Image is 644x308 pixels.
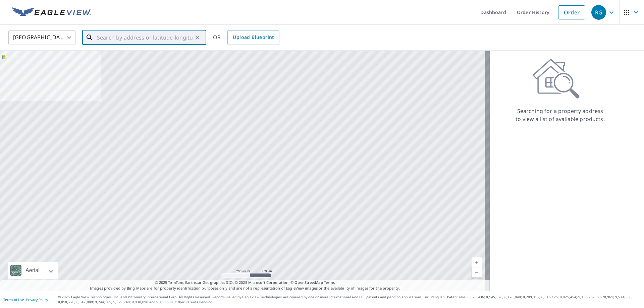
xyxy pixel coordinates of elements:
[23,262,42,279] div: Aerial
[294,280,323,285] a: OpenStreetMap
[58,295,641,305] p: © 2025 Eagle View Technologies, Inc. and Pictometry International Corp. All Rights Reserved. Repo...
[324,280,335,285] a: Terms
[8,28,75,47] div: [GEOGRAPHIC_DATA]
[12,7,91,17] img: EV Logo
[8,262,58,279] div: Aerial
[155,280,335,286] span: © 2025 TomTom, Earthstar Geographics SIO, © 2025 Microsoft Corporation, ©
[193,33,202,42] button: Clear
[3,297,24,302] a: Terms of Use
[97,28,193,47] input: Search by address or latitude-longitude
[558,5,585,19] a: Order
[472,267,482,278] a: Current Level 5, Zoom Out
[26,297,48,302] a: Privacy Policy
[213,30,279,45] div: OR
[591,5,606,20] div: RG
[233,33,274,42] span: Upload Blueprint
[472,257,482,267] a: Current Level 5, Zoom In
[515,107,605,123] p: Searching for a property address to view a list of available products.
[3,298,48,302] p: |
[227,30,279,45] a: Upload Blueprint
